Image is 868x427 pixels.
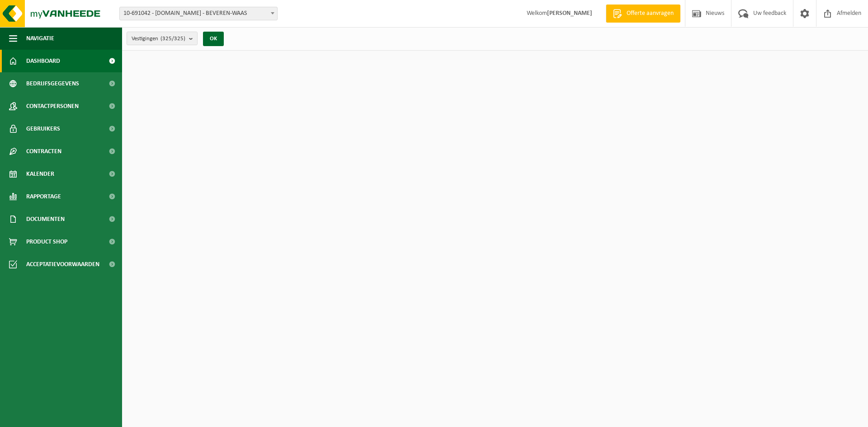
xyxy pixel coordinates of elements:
span: Bedrijfsgegevens [26,72,79,95]
span: Acceptatievoorwaarden [26,253,99,276]
count: (325/325) [160,36,185,42]
span: Gebruikers [26,117,60,140]
span: Kalender [26,163,54,185]
span: Offerte aanvragen [624,9,676,18]
span: Navigatie [26,27,54,50]
span: Contracten [26,140,61,163]
strong: [PERSON_NAME] [547,10,592,17]
span: Rapportage [26,185,61,208]
span: 10-691042 - LAMMERTYN.NET - BEVEREN-WAAS [120,7,277,20]
span: Product Shop [26,230,67,253]
a: Offerte aanvragen [606,5,680,23]
span: Contactpersonen [26,95,79,117]
button: Vestigingen(325/325) [127,32,198,45]
span: Vestigingen [132,32,185,46]
span: 10-691042 - LAMMERTYN.NET - BEVEREN-WAAS [119,7,278,20]
span: Documenten [26,208,65,230]
span: Dashboard [26,50,60,72]
button: OK [203,32,224,46]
